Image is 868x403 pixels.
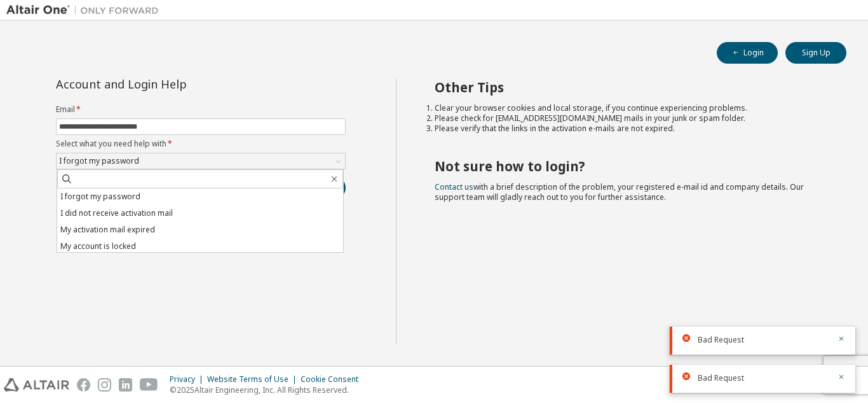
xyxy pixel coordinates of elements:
[717,42,778,64] button: Login
[57,153,345,169] div: I forgot my password
[785,42,846,64] button: Sign Up
[435,79,824,95] h2: Other Tips
[98,378,111,392] img: instagram.svg
[77,378,90,392] img: facebook.svg
[698,335,744,345] span: Bad Request
[56,104,346,115] label: Email
[140,378,158,392] img: youtube.svg
[435,113,824,124] li: Please check for [EMAIL_ADDRESS][DOMAIN_NAME] mails in your junk or spam folder.
[57,188,343,205] li: I forgot my password
[56,79,288,89] div: Account and Login Help
[435,181,473,192] a: Contact us
[170,374,207,385] div: Privacy
[4,378,69,392] img: altair_logo.svg
[435,181,804,202] span: with a brief description of the problem, your registered e-mail id and company details. Our suppo...
[56,139,346,149] label: Select what you need help with
[207,374,301,385] div: Website Terms of Use
[57,154,141,168] div: I forgot my password
[119,378,132,392] img: linkedin.svg
[6,4,165,17] img: Altair One
[301,374,366,385] div: Cookie Consent
[435,103,824,113] li: Clear your browser cookies and local storage, if you continue experiencing problems.
[698,373,744,383] span: Bad Request
[435,158,824,174] h2: Not sure how to login?
[435,124,824,134] li: Please verify that the links in the activation e-mails are not expired.
[170,385,366,395] p: © 2025 Altair Engineering, Inc. All Rights Reserved.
